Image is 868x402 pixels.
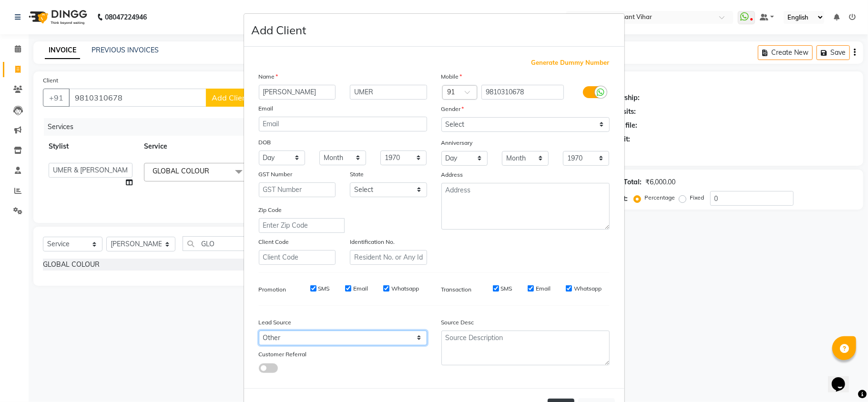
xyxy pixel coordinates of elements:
[259,318,292,327] label: Lead Source
[259,250,336,265] input: Client Code
[259,350,307,359] label: Customer Referral
[350,238,395,246] label: Identification No.
[259,72,278,81] label: Name
[259,85,336,100] input: First Name
[481,85,564,100] input: Mobile
[441,318,474,327] label: Source Desc
[259,138,271,147] label: DOB
[350,170,364,179] label: State
[391,284,419,293] label: Whatsapp
[350,250,427,265] input: Resident No. or Any Id
[318,284,330,293] label: SMS
[441,285,472,294] label: Transaction
[441,171,463,179] label: Address
[259,218,345,233] input: Enter Zip Code
[259,206,282,214] label: Zip Code
[536,284,551,293] label: Email
[531,58,610,68] span: Generate Dummy Number
[574,284,602,293] label: Whatsapp
[259,170,293,179] label: GST Number
[441,105,464,113] label: Gender
[828,364,858,392] iframe: chat widget
[259,285,286,294] label: Promotion
[353,284,368,293] label: Email
[259,117,427,131] input: Email
[252,21,306,39] h4: Add Client
[441,72,462,81] label: Mobile
[441,139,473,147] label: Anniversary
[259,182,336,197] input: GST Number
[501,284,512,293] label: SMS
[259,238,289,246] label: Client Code
[350,85,427,100] input: Last Name
[259,104,274,113] label: Email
